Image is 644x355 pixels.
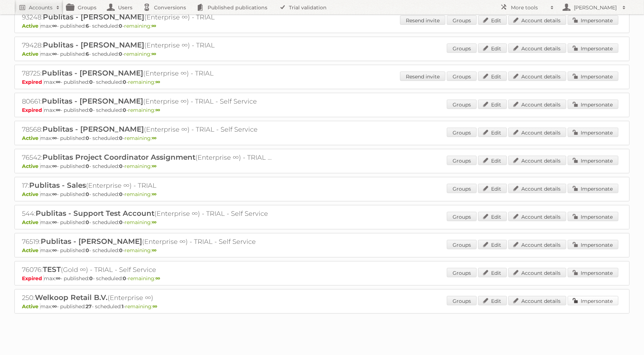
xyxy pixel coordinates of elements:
[42,153,195,161] span: Publitas Project Coordinator Assignment
[128,107,160,113] span: remaining:
[155,79,160,85] strong: ∞
[86,303,92,310] strong: 27
[22,163,40,169] span: Active
[43,265,61,274] span: TEST
[52,191,57,197] strong: ∞
[52,219,57,226] strong: ∞
[86,191,89,197] strong: 0
[478,240,507,249] a: Edit
[22,247,622,254] p: max: - published: - scheduled: -
[447,44,477,53] a: Groups
[447,128,477,137] a: Groups
[124,247,157,254] span: remaining:
[22,125,274,134] h2: 78568: (Enterprise ∞) - TRIAL - Self Service
[43,41,144,49] span: Publitas - [PERSON_NAME]
[22,191,40,197] span: Active
[568,128,618,137] a: Impersonate
[119,163,123,169] strong: 0
[123,275,126,282] strong: 0
[478,44,507,53] a: Edit
[125,303,157,310] span: remaining:
[568,100,618,109] a: Impersonate
[478,296,507,305] a: Edit
[447,15,477,25] a: Groups
[124,135,157,141] span: remaining:
[568,72,618,81] a: Impersonate
[447,72,477,81] a: Groups
[22,219,40,226] span: Active
[508,296,566,305] a: Account details
[22,97,274,106] h2: 80661: (Enterprise ∞) - TRIAL - Self Service
[508,100,566,109] a: Account details
[52,303,57,310] strong: ∞
[152,247,157,254] strong: ∞
[22,181,274,190] h2: 17: (Enterprise ∞) - TRIAL
[568,156,618,165] a: Impersonate
[478,156,507,165] a: Edit
[151,51,156,57] strong: ∞
[478,100,507,109] a: Edit
[22,191,622,197] p: max: - published: - scheduled: -
[447,100,477,109] a: Groups
[22,135,622,141] p: max: - published: - scheduled: -
[29,181,86,190] span: Publitas - Sales
[478,72,507,81] a: Edit
[568,15,618,25] a: Impersonate
[43,13,144,21] span: Publitas - [PERSON_NAME]
[155,275,160,282] strong: ∞
[447,268,477,277] a: Groups
[400,15,445,25] a: Resend invite
[568,44,618,53] a: Impersonate
[152,219,157,226] strong: ∞
[124,23,156,29] span: remaining:
[478,128,507,137] a: Edit
[572,4,619,11] h2: [PERSON_NAME]
[119,191,123,197] strong: 0
[42,97,143,105] span: Publitas - [PERSON_NAME]
[22,23,622,29] p: max: - published: - scheduled: -
[447,156,477,165] a: Groups
[22,265,274,274] h2: 76076: (Gold ∞) - TRIAL - Self Service
[124,51,156,57] span: remaining:
[22,293,274,302] h2: 250: (Enterprise ∞)
[22,13,274,22] h2: 93248: (Enterprise ∞) - TRIAL
[22,79,622,85] p: max: - published: - scheduled: -
[447,212,477,221] a: Groups
[508,15,566,25] a: Account details
[22,275,44,282] span: Expired
[89,107,93,113] strong: 0
[86,135,89,141] strong: 0
[22,303,622,310] p: max: - published: - scheduled: -
[508,156,566,165] a: Account details
[52,247,57,254] strong: ∞
[42,69,143,77] span: Publitas - [PERSON_NAME]
[56,275,60,282] strong: ∞
[152,163,157,169] strong: ∞
[568,212,618,221] a: Impersonate
[86,219,89,226] strong: 0
[86,247,89,254] strong: 0
[22,303,40,310] span: Active
[447,240,477,249] a: Groups
[152,191,157,197] strong: ∞
[151,23,156,29] strong: ∞
[478,184,507,193] a: Edit
[22,135,40,141] span: Active
[508,184,566,193] a: Account details
[153,303,157,310] strong: ∞
[22,153,274,162] h2: 76542: (Enterprise ∞) - TRIAL - Self Service
[508,72,566,81] a: Account details
[52,163,57,169] strong: ∞
[128,79,160,85] span: remaining:
[568,240,618,249] a: Impersonate
[568,268,618,277] a: Impersonate
[56,79,60,85] strong: ∞
[119,23,122,29] strong: 0
[52,23,57,29] strong: ∞
[400,72,445,81] a: Resend invite
[86,163,89,169] strong: 0
[22,107,622,113] p: max: - published: - scheduled: -
[119,219,123,226] strong: 0
[119,51,122,57] strong: 0
[22,219,622,226] p: max: - published: - scheduled: -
